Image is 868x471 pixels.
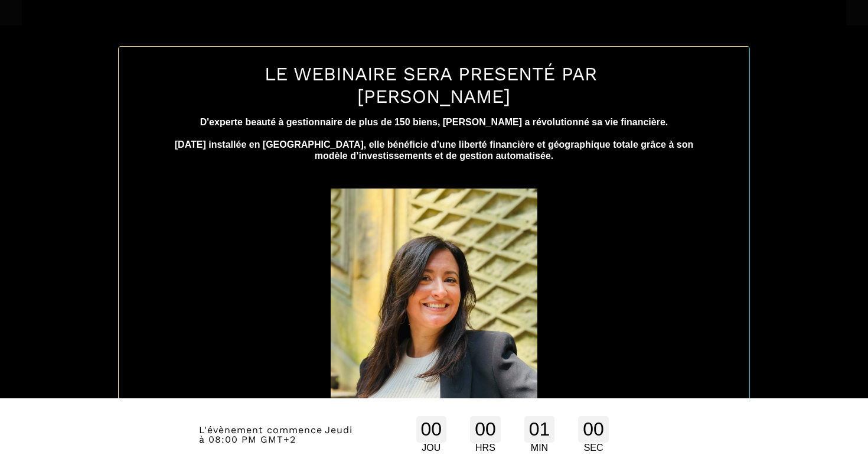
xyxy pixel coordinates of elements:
[199,424,322,436] span: L'évènement commence
[470,443,501,453] div: HRS
[416,416,447,443] div: 00
[331,189,537,464] img: 3d6334c9e259e7f0078d58a7ee00d59d_WhatsApp_Image_2025-06-26_at_21.02.24.jpeg
[578,443,609,453] div: SEC
[470,416,501,443] div: 00
[524,416,555,443] div: 01
[524,443,555,453] div: MIN
[416,443,447,453] div: JOU
[578,416,609,443] div: 00
[175,117,696,161] b: D'experte beauté à gestionnaire de plus de 150 biens, [PERSON_NAME] a révolutionné sa vie financi...
[166,57,702,113] h1: LE WEBINAIRE SERA PRESENTÉ PAR [PERSON_NAME]
[199,424,353,445] span: Jeudi à 08:00 PM GMT+2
